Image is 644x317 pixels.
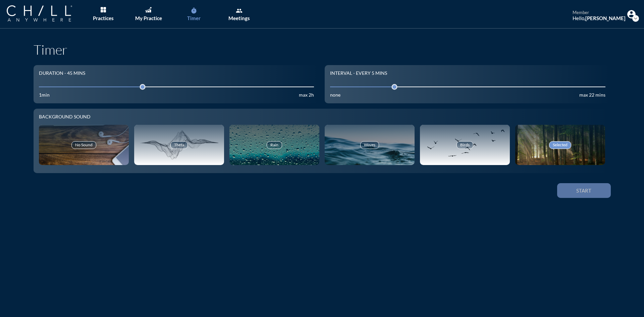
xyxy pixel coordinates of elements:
[101,7,106,12] img: List
[228,15,250,21] div: Meetings
[457,141,473,149] div: Birds
[170,141,188,149] div: Theta
[236,7,243,14] i: group
[71,141,96,149] div: No Sound
[135,15,162,21] div: My Practice
[573,15,626,21] div: Hello,
[39,92,50,98] div: 1min
[579,92,605,98] div: max 22 mins
[39,114,605,120] div: Background sound
[573,10,626,15] div: member
[7,5,72,21] img: Company Logo
[7,5,86,22] a: Company Logo
[632,15,639,22] i: expand_more
[569,188,599,194] div: Start
[557,183,611,198] button: Start
[267,141,282,149] div: Rain
[39,70,85,76] div: Duration - 45 mins
[549,141,571,149] div: Selected
[34,42,611,58] h1: Timer
[93,15,114,21] div: Practices
[360,141,379,149] div: Waves
[330,92,340,98] div: none
[145,7,151,12] img: Graph
[627,10,636,18] img: Profile icon
[299,92,314,98] div: max 2h
[191,7,197,14] i: timer
[330,70,387,76] div: Interval - Every 5 mins
[585,15,626,21] strong: [PERSON_NAME]
[187,15,201,21] div: Timer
